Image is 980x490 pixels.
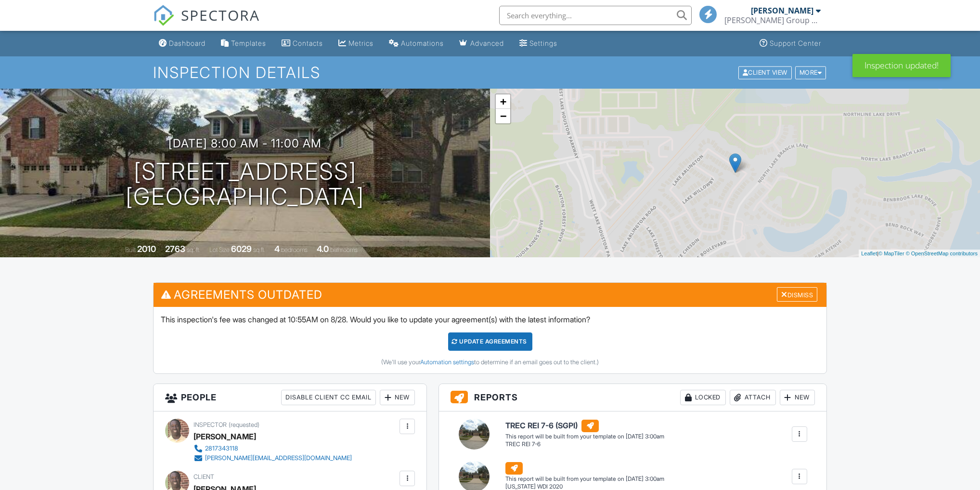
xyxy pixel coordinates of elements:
h1: [STREET_ADDRESS] [GEOGRAPHIC_DATA] [126,159,364,210]
img: The Best Home Inspection Software - Spectora [153,5,174,26]
a: © MapTiler [878,251,904,256]
span: Lot Size [209,246,230,253]
div: Locked [680,390,726,405]
a: Support Center [756,35,825,53]
a: Zoom out [496,109,510,123]
span: Inspector [193,421,227,428]
div: [PERSON_NAME][EMAIL_ADDRESS][DOMAIN_NAME] [205,454,352,462]
div: 2763 [165,244,185,254]
div: Attach [730,390,776,405]
span: bathrooms [330,246,358,253]
a: Templates [217,35,270,53]
div: New [780,390,815,405]
a: Dashboard [155,35,209,53]
div: Templates [231,39,266,47]
div: Advanced [470,39,504,47]
a: Zoom in [496,94,510,109]
h3: Agreements Outdated [154,283,826,306]
h3: People [154,384,426,411]
h3: [DATE] 8:00 am - 11:00 am [168,137,322,150]
h1: Inspection Details [153,64,827,81]
div: Disable Client CC Email [281,390,376,405]
div: Client View [738,66,792,79]
div: Dashboard [169,39,206,47]
div: Dismiss [777,287,817,302]
input: Search everything... [499,6,692,25]
div: Contacts [293,39,323,47]
div: Support Center [770,39,821,47]
a: Leaflet [861,251,877,256]
div: TREC REI 7-6 [505,440,664,449]
div: Inspection updated! [852,54,951,77]
a: © OpenStreetMap contributors [906,251,978,256]
div: 4.0 [317,244,329,254]
a: SPECTORA [153,13,260,33]
div: Settings [529,39,557,47]
div: 4 [274,244,280,254]
a: 2817343118 [193,444,352,453]
span: SPECTORA [181,5,260,25]
div: 6029 [231,244,252,254]
span: sq. ft. [187,246,200,253]
a: Client View [737,68,794,76]
a: Metrics [335,35,377,53]
a: [PERSON_NAME][EMAIL_ADDRESS][DOMAIN_NAME] [193,453,352,463]
div: (We'll use your to determine if an email goes out to the client.) [161,358,819,366]
span: bedrooms [281,246,308,253]
div: 2817343118 [205,445,238,452]
div: Update Agreements [448,332,532,351]
div: [PERSON_NAME] [193,429,256,444]
div: New [380,390,415,405]
a: Automations (Basic) [385,35,448,53]
div: | [859,250,980,258]
h3: Reports [439,384,826,411]
a: Advanced [455,35,508,53]
div: Smith Group Property Inspections [724,15,821,25]
div: This inspection's fee was changed at 10:55AM on 8/28. Would you like to update your agreement(s) ... [154,307,826,373]
div: [PERSON_NAME] [751,6,813,15]
div: Automations [401,39,444,47]
div: This report will be built from your template on [DATE] 3:00am [505,433,664,440]
div: Metrics [348,39,374,47]
a: Automation settings [420,358,474,366]
h6: TREC REI 7-6 (SGPI) [505,420,664,432]
span: Built [125,246,136,253]
a: Settings [516,35,561,53]
div: More [795,66,826,79]
div: This report will be built from your template on [DATE] 3:00am [505,475,664,483]
span: Client [193,473,214,480]
a: Contacts [278,35,327,53]
span: sq.ft. [253,246,265,253]
div: 2010 [137,244,156,254]
span: (requested) [229,421,259,428]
